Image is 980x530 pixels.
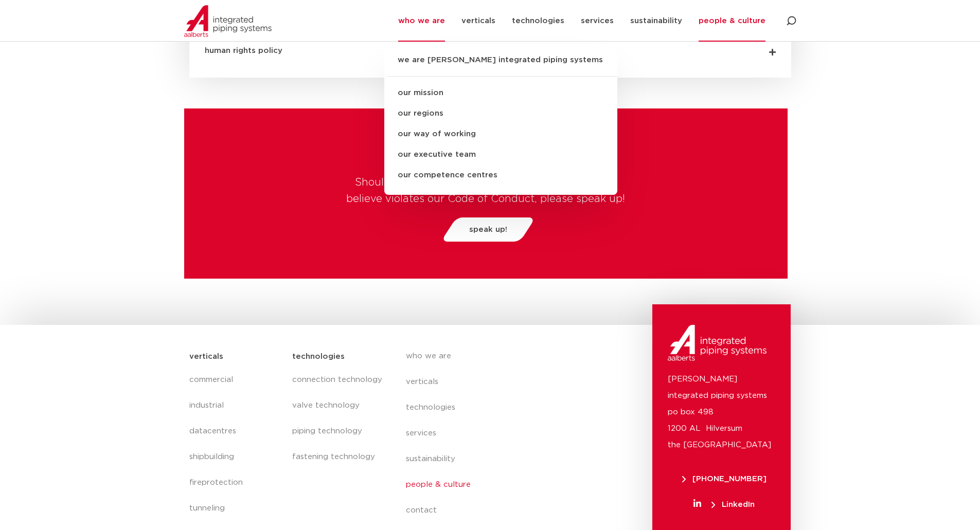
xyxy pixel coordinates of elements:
[189,393,282,418] a: industrial
[343,174,629,207] h4: Should you become aware of any conduct that you believe violates our Code of Conduct, please spea...
[406,498,594,523] a: contact
[189,418,282,444] a: datacentres
[668,501,780,508] a: LinkedIn
[205,47,282,54] a: human rights policy
[189,367,282,393] a: commercial
[406,395,594,421] a: technologies
[292,418,385,444] a: piping technology
[205,29,776,57] div: human rights policy
[384,124,617,144] a: our way of working
[682,475,767,483] span: [PHONE_NUMBER]
[668,475,780,483] a: [PHONE_NUMBER]
[406,369,594,395] a: verticals
[189,496,282,521] a: tunneling
[441,217,536,242] a: speak up!
[384,103,617,124] a: our regions
[189,470,282,496] a: fireprotection
[406,343,594,523] nav: Menu
[384,144,617,165] a: our executive team
[292,444,385,470] a: fastening technology
[668,371,775,453] p: [PERSON_NAME] integrated piping systems po box 498 1200 AL Hilversum the [GEOGRAPHIC_DATA]
[292,349,345,365] h5: technologies
[711,501,755,508] span: LinkedIn
[406,421,594,446] a: services
[189,349,223,365] h5: verticals
[406,446,594,472] a: sustainability
[384,54,617,77] a: we are [PERSON_NAME] integrated piping systems
[292,367,385,470] nav: Menu
[384,44,617,195] ul: who we are
[384,165,617,186] a: our competence centres
[406,472,594,498] a: people & culture
[189,444,282,470] a: shipbuilding
[384,83,617,103] a: our mission
[343,139,629,164] h2: speak up!
[406,343,594,369] a: who we are
[292,393,385,418] a: valve technology
[292,367,385,393] a: connection technology
[469,226,507,233] span: speak up!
